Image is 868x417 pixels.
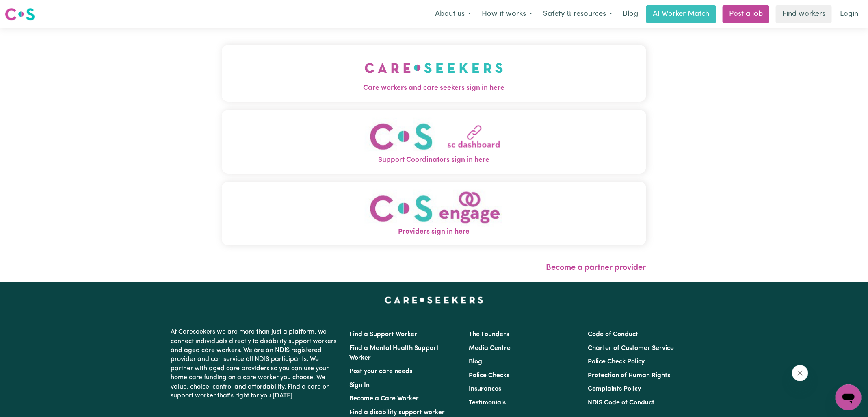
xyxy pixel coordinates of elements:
a: Sign In [350,382,370,389]
a: Post your care needs [350,368,413,375]
p: At Careseekers we are more than just a platform. We connect individuals directly to disability su... [171,324,340,404]
a: Police Checks [469,372,509,379]
button: Providers sign in here [222,182,646,245]
a: Charter of Customer Service [588,345,674,352]
a: Find a Support Worker [350,331,418,338]
a: Blog [469,358,482,365]
a: Careseekers home page [385,297,483,303]
span: Care workers and care seekers sign in here [222,83,646,93]
a: Find a Mental Health Support Worker [350,345,439,361]
a: Become a Care Worker [350,395,419,402]
button: Safety & resources [538,6,618,23]
a: Careseekers logo [5,5,35,24]
a: Find a disability support worker [350,409,445,416]
iframe: Close message [792,365,808,381]
a: Find workers [776,5,832,23]
a: Blog [618,5,643,23]
span: Providers sign in here [222,227,646,237]
a: NDIS Code of Conduct [588,400,654,406]
button: Care workers and care seekers sign in here [222,45,646,102]
a: Police Check Policy [588,358,645,365]
span: Support Coordinators sign in here [222,155,646,165]
a: Login [835,5,863,23]
a: Testimonials [469,400,506,406]
a: Become a partner provider [546,264,646,272]
button: About us [430,6,476,23]
a: The Founders [469,331,509,338]
img: Careseekers logo [5,7,35,22]
a: Post a job [723,5,769,23]
a: Protection of Human Rights [588,372,670,379]
button: Support Coordinators sign in here [222,110,646,174]
a: AI Worker Match [646,5,716,23]
a: Complaints Policy [588,386,641,392]
span: Need any help? [5,6,49,12]
iframe: Button to launch messaging window [836,384,862,410]
a: Code of Conduct [588,331,638,338]
a: Media Centre [469,345,511,352]
button: How it works [476,6,538,23]
a: Insurances [469,386,501,392]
